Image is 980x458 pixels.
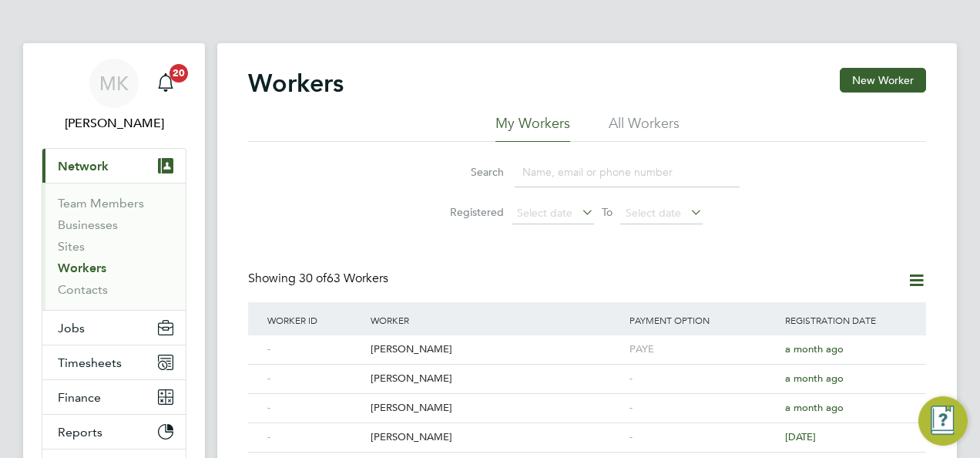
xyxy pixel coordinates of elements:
[58,217,118,232] a: Businesses
[785,430,816,443] span: [DATE]
[609,114,680,142] li: All Workers
[42,59,186,133] a: MK[PERSON_NAME]
[248,68,344,99] h2: Workers
[263,394,367,423] div: -
[840,68,926,93] button: New Worker
[58,282,108,297] a: Contacts
[58,196,144,210] a: Team Members
[626,423,781,452] div: -
[626,302,781,338] div: Payment Option
[263,423,367,452] div: -
[626,206,681,220] span: Select date
[42,380,186,414] button: Finance
[169,64,188,83] span: 20
[367,302,626,338] div: Worker
[515,157,740,187] input: Name, email or phone number
[626,394,781,423] div: -
[42,311,186,345] button: Jobs
[597,202,617,222] span: To
[263,365,367,393] div: -
[263,423,911,436] a: -[PERSON_NAME]-[DATE]
[42,183,186,310] div: Network
[435,165,504,179] label: Search
[299,271,327,286] span: 30 of
[781,302,911,338] div: Registration Date
[58,261,106,275] a: Workers
[58,239,85,254] a: Sites
[435,205,504,219] label: Registered
[626,335,781,364] div: PAYE
[42,345,186,379] button: Timesheets
[263,364,911,377] a: -[PERSON_NAME]-a month ago
[58,425,102,439] span: Reports
[248,271,391,287] div: Showing
[42,114,186,133] span: Megan Knowles
[58,390,101,405] span: Finance
[299,271,388,286] span: 63 Workers
[263,393,911,406] a: -[PERSON_NAME]-a month ago
[495,114,570,142] li: My Workers
[918,396,968,446] button: Engage Resource Center
[58,321,85,335] span: Jobs
[785,401,844,414] span: a month ago
[367,394,626,423] div: [PERSON_NAME]
[99,73,129,93] span: MK
[517,206,572,220] span: Select date
[58,355,122,370] span: Timesheets
[263,335,367,364] div: -
[58,159,109,173] span: Network
[42,149,186,183] button: Network
[626,365,781,393] div: -
[42,415,186,449] button: Reports
[150,59,181,108] a: 20
[367,335,626,364] div: [PERSON_NAME]
[263,335,911,348] a: -[PERSON_NAME]PAYEa month ago
[367,365,626,393] div: [PERSON_NAME]
[785,342,844,355] span: a month ago
[785,372,844,385] span: a month ago
[367,423,626,452] div: [PERSON_NAME]
[263,302,367,338] div: Worker ID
